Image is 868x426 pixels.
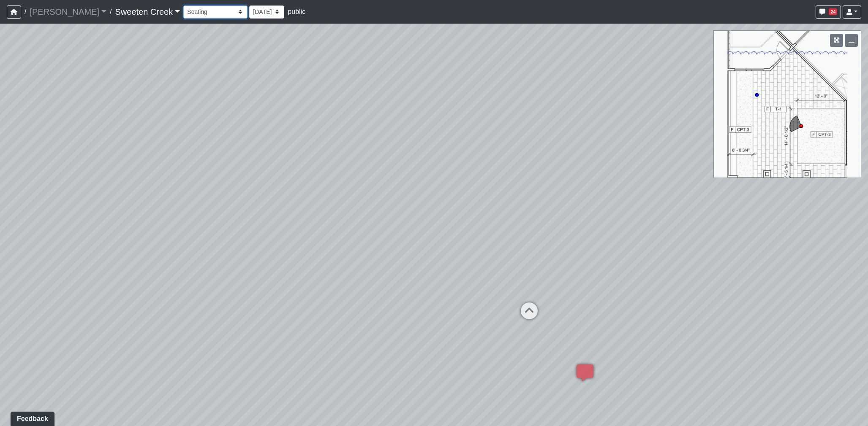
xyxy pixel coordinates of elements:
[288,8,305,15] span: public
[829,8,837,15] span: 24
[30,3,106,20] a: [PERSON_NAME]
[106,3,115,20] span: /
[115,3,180,20] a: Sweeten Creek
[816,5,841,19] button: 24
[21,3,30,20] span: /
[6,409,56,426] iframe: Ybug feedback widget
